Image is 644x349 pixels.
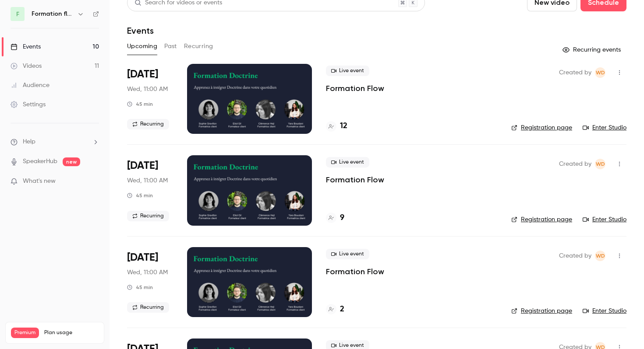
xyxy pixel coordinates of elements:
[583,307,626,315] a: Enter Studio
[326,304,344,315] a: 2
[164,39,177,53] button: Past
[127,39,157,53] button: Upcoming
[127,159,158,173] span: [DATE]
[127,64,173,134] div: Oct 1 Wed, 11:00 AM (Europe/Paris)
[583,123,626,132] a: Enter Studio
[127,192,153,199] div: 45 min
[127,284,153,291] div: 45 min
[11,100,46,109] div: Settings
[184,39,213,53] button: Recurring
[326,212,344,224] a: 9
[340,212,344,224] h4: 9
[44,329,99,336] span: Plan usage
[326,83,384,94] a: Formation Flow
[11,42,41,51] div: Events
[88,178,99,185] iframe: Noticeable Trigger
[63,157,80,166] span: new
[127,67,158,81] span: [DATE]
[127,247,173,317] div: Oct 15 Wed, 11:00 AM (Europe/Paris)
[326,249,369,259] span: Live event
[340,304,344,315] h4: 2
[583,215,626,224] a: Enter Studio
[595,67,605,78] span: Webinar Doctrine
[127,268,168,277] span: Wed, 11:00 AM
[595,251,605,261] span: Webinar Doctrine
[127,155,173,225] div: Oct 8 Wed, 11:00 AM (Europe/Paris)
[511,307,572,315] a: Registration page
[16,10,19,19] span: F
[127,211,169,221] span: Recurring
[11,137,99,147] li: help-dropdown-opener
[23,137,35,147] span: Help
[127,176,168,185] span: Wed, 11:00 AM
[127,101,153,108] div: 45 min
[596,251,605,261] span: WD
[23,177,56,186] span: What's new
[559,159,591,169] span: Created by
[559,67,591,78] span: Created by
[596,67,605,78] span: WD
[23,157,57,166] a: SpeakerHub
[127,302,169,313] span: Recurring
[11,81,50,90] div: Audience
[596,159,605,169] span: WD
[326,120,347,132] a: 12
[32,10,74,18] h6: Formation flow
[127,85,168,94] span: Wed, 11:00 AM
[127,119,169,129] span: Recurring
[326,157,369,168] span: Live event
[559,251,591,261] span: Created by
[127,251,158,265] span: [DATE]
[326,66,369,76] span: Live event
[511,123,572,132] a: Registration page
[340,120,347,132] h4: 12
[595,159,605,169] span: Webinar Doctrine
[559,43,626,57] button: Recurring events
[127,25,154,36] h1: Events
[11,62,42,70] div: Videos
[326,266,384,277] a: Formation Flow
[511,215,572,224] a: Registration page
[11,328,39,338] span: Premium
[326,174,384,185] a: Formation Flow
